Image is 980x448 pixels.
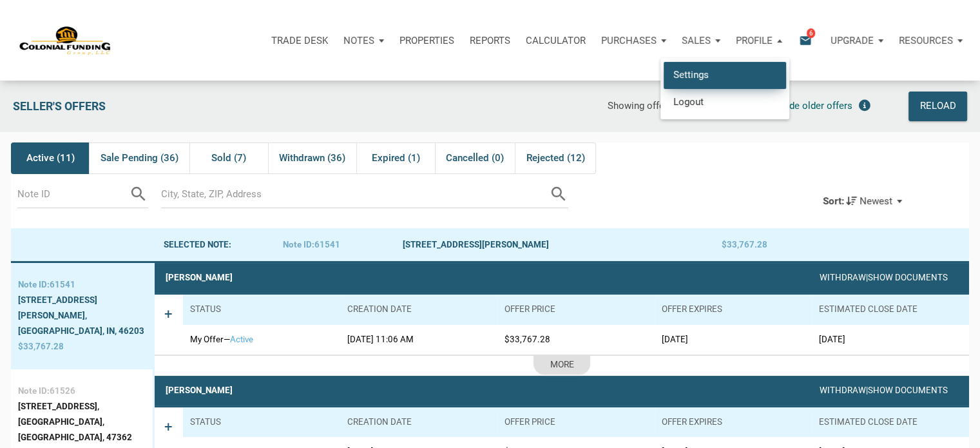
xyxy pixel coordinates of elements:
div: Withdrawn (36) [268,142,356,173]
th: Estimated Close Date [812,295,969,324]
th: Status [183,407,340,437]
span: + [164,306,173,344]
div: Expired (1) [356,142,435,173]
div: [STREET_ADDRESS][PERSON_NAME] [403,237,722,253]
a: Withdraw [820,273,866,282]
div: [PERSON_NAME] [166,270,233,286]
p: Reports [470,35,510,46]
p: Trade Desk [271,35,328,46]
div: Reload [919,98,956,115]
p: Sales [682,35,711,46]
i: search [129,184,148,204]
th: Creation date [340,295,497,324]
p: Calculator [526,35,586,46]
span: 61526 [50,386,75,396]
th: Estimated Close Date [812,407,969,437]
i: email [798,33,813,48]
span: 6 [807,28,815,38]
span: | [866,385,868,395]
th: Offer price [497,295,655,324]
th: Offer Expires [655,407,812,437]
span: My Offer [190,335,224,344]
button: Resources [891,21,970,60]
span: Active (11) [26,150,75,166]
span: active [230,335,253,344]
span: Showing offers younger than 30 days. [608,100,769,112]
div: $33,767.28 [721,237,841,253]
a: Show Documents [868,273,948,282]
div: More [550,356,574,374]
span: Cancelled (0) [446,150,504,166]
a: Profile SettingsLogout [728,21,790,60]
div: [PERSON_NAME] [166,383,233,398]
input: Note ID [17,179,129,208]
td: [DATE] [812,325,969,355]
input: City, State, ZIP, Address [161,179,549,208]
button: Reload [908,92,967,121]
span: — [224,335,230,344]
p: Properties [399,35,454,46]
th: Creation date [340,407,497,437]
div: Sort: [823,195,844,206]
button: Profile [728,21,790,60]
a: Logout [664,88,786,115]
span: Rejected (12) [526,150,585,166]
a: Settings [664,62,786,88]
th: Offer price [497,407,655,437]
td: $33,767.28 [497,325,655,355]
img: NoteUnlimited [19,25,111,56]
button: email6 [789,21,823,60]
td: [DATE] [655,325,812,355]
button: Sales [674,21,728,60]
span: Sale Pending (36) [101,150,178,166]
div: Sale Pending (36) [89,142,189,173]
button: Trade Desk [264,21,336,60]
span: Note ID: [283,240,314,249]
button: Purchases [593,21,674,60]
button: Reports [462,21,518,60]
span: Include older offers [769,100,852,112]
div: Sold (7) [189,142,268,173]
p: Purchases [601,35,657,46]
i: search [549,184,568,204]
a: Show Documents [868,385,948,395]
span: 61541 [314,240,340,249]
a: Properties [392,21,462,60]
span: Expired (1) [372,150,420,166]
button: Upgrade [823,21,891,60]
button: Notes [336,21,392,60]
a: Withdraw [820,385,866,395]
span: Newest [860,195,892,206]
th: Offer Expires [655,295,812,324]
span: | [866,273,868,282]
div: Rejected (12) [515,142,596,173]
p: Upgrade [831,35,874,46]
div: Selected note: [164,237,283,253]
div: [STREET_ADDRESS], [18,399,146,414]
div: Cancelled (0) [435,142,515,173]
span: Sold (7) [211,150,246,166]
div: Seller's Offers [6,92,296,121]
th: Status [183,295,340,324]
button: Sort:Newest [812,187,912,215]
td: [DATE] 11:06 AM [340,325,497,355]
button: More [533,356,590,375]
a: Calculator [518,21,593,60]
p: Resources [899,35,953,46]
span: Withdrawn (36) [279,150,345,166]
span: Note ID: [18,386,50,396]
div: [GEOGRAPHIC_DATA], [GEOGRAPHIC_DATA], 47362 [18,414,146,445]
p: Notes [343,35,374,46]
p: Profile [736,35,773,46]
div: Active (11) [11,142,90,173]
